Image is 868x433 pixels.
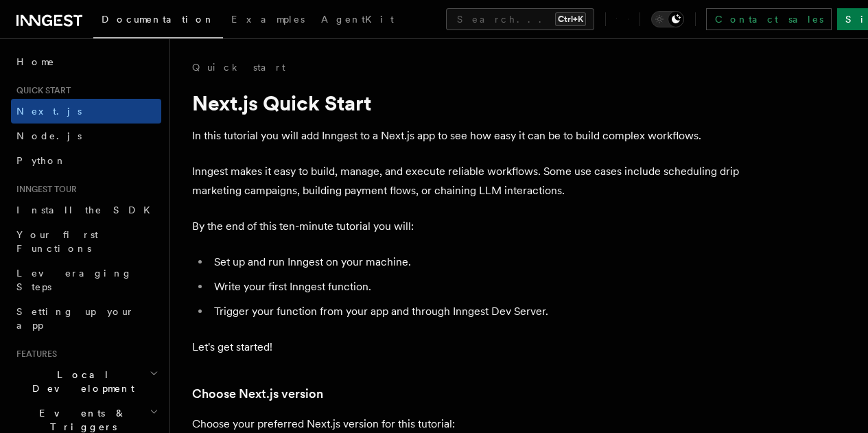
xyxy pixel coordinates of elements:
[555,12,586,26] kbd: Ctrl+K
[192,91,741,115] h1: Next.js Quick Start
[11,99,161,124] a: Next.js
[210,277,741,296] li: Write your first Inngest function.
[16,55,55,69] span: Home
[313,4,402,37] a: AgentKit
[16,155,67,166] span: Python
[11,148,161,173] a: Python
[321,14,394,25] span: AgentKit
[93,4,223,38] a: Documentation
[16,268,132,292] span: Leveraging Steps
[11,261,161,299] a: Leveraging Steps
[11,85,71,96] span: Quick start
[192,338,741,357] p: Let's get started!
[11,124,161,148] a: Node.js
[11,49,161,74] a: Home
[210,253,741,272] li: Set up and run Inngest on your machine.
[651,11,684,27] button: Toggle dark mode
[192,126,741,145] p: In this tutorial you will add Inngest to a Next.js app to see how easy it can be to build complex...
[192,217,741,236] p: By the end of this ten-minute tutorial you will:
[11,349,57,360] span: Features
[192,162,741,200] p: Inngest makes it easy to build, manage, and execute reliable workflows. Some use cases include sc...
[11,368,150,395] span: Local Development
[446,8,594,30] button: Search...Ctrl+K
[11,198,161,222] a: Install the SDK
[16,204,159,215] span: Install the SDK
[210,302,741,321] li: Trigger your function from your app and through Inngest Dev Server.
[192,60,285,74] a: Quick start
[192,384,323,403] a: Choose Next.js version
[11,362,161,401] button: Local Development
[16,130,82,141] span: Node.js
[16,106,82,117] span: Next.js
[231,14,305,25] span: Examples
[11,299,161,338] a: Setting up your app
[11,184,77,195] span: Inngest tour
[706,8,832,30] a: Contact sales
[16,306,134,331] span: Setting up your app
[102,14,215,25] span: Documentation
[11,222,161,261] a: Your first Functions
[16,229,98,254] span: Your first Functions
[223,4,313,37] a: Examples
